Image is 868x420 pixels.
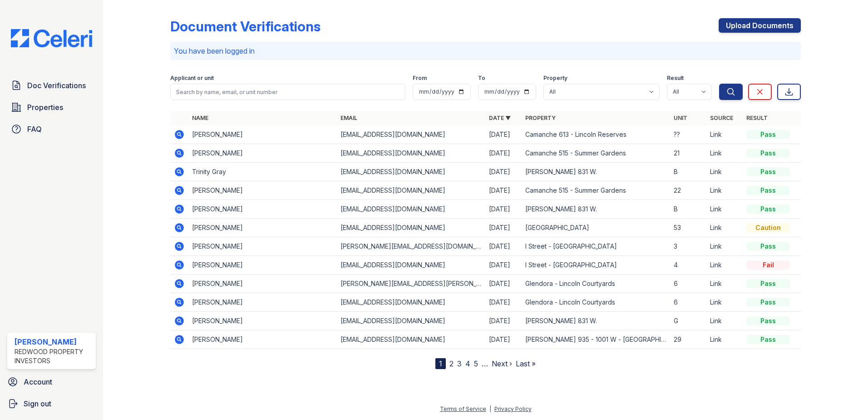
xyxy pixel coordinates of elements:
[174,45,797,56] p: You have been logged in
[670,125,706,144] td: ??
[7,76,96,95] a: Doc Verifications
[7,120,96,138] a: FAQ
[522,219,670,237] td: [GEOGRAPHIC_DATA]
[188,293,337,312] td: [PERSON_NAME]
[4,395,99,413] a: Sign out
[337,237,485,256] td: [PERSON_NAME][EMAIL_ADDRESS][DOMAIN_NAME]
[465,359,470,368] a: 4
[670,275,706,293] td: 6
[706,144,743,163] td: Link
[188,330,337,349] td: [PERSON_NAME]
[413,75,427,82] label: From
[337,144,485,163] td: [EMAIL_ADDRESS][DOMAIN_NAME]
[188,163,337,181] td: Trinity Gray
[746,298,790,307] div: Pass
[492,359,512,368] a: Next ›
[485,256,522,275] td: [DATE]
[337,200,485,219] td: [EMAIL_ADDRESS][DOMAIN_NAME]
[24,398,51,409] span: Sign out
[746,186,790,195] div: Pass
[746,335,790,344] div: Pass
[485,181,522,200] td: [DATE]
[192,115,208,121] a: Name
[706,200,743,219] td: Link
[706,275,743,293] td: Link
[706,330,743,349] td: Link
[670,163,706,181] td: B
[746,260,790,270] div: Fail
[746,149,790,158] div: Pass
[670,237,706,256] td: 3
[7,98,96,116] a: Properties
[522,293,670,312] td: Glendora - Lincoln Courtyards
[706,237,743,256] td: Link
[188,144,337,163] td: [PERSON_NAME]
[706,293,743,312] td: Link
[706,125,743,144] td: Link
[485,144,522,163] td: [DATE]
[337,330,485,349] td: [EMAIL_ADDRESS][DOMAIN_NAME]
[440,405,486,412] a: Terms of Service
[474,359,478,368] a: 5
[170,84,405,100] input: Search by name, email, or unit number
[485,125,522,144] td: [DATE]
[170,75,214,82] label: Applicant or unit
[485,237,522,256] td: [DATE]
[188,275,337,293] td: [PERSON_NAME]
[337,275,485,293] td: [PERSON_NAME][EMAIL_ADDRESS][PERSON_NAME][DOMAIN_NAME]
[188,125,337,144] td: [PERSON_NAME]
[188,200,337,219] td: [PERSON_NAME]
[188,312,337,330] td: [PERSON_NAME]
[4,373,99,391] a: Account
[710,115,733,121] a: Source
[670,219,706,237] td: 53
[15,347,92,365] div: Redwood Property Investors
[522,256,670,275] td: I Street - [GEOGRAPHIC_DATA]
[188,256,337,275] td: [PERSON_NAME]
[340,115,357,121] a: Email
[746,279,790,288] div: Pass
[746,223,790,232] div: Caution
[719,18,801,33] a: Upload Documents
[706,256,743,275] td: Link
[27,124,42,135] span: FAQ
[485,330,522,349] td: [DATE]
[525,115,556,121] a: Property
[482,358,488,369] span: …
[485,312,522,330] td: [DATE]
[337,312,485,330] td: [EMAIL_ADDRESS][DOMAIN_NAME]
[485,219,522,237] td: [DATE]
[674,115,687,121] a: Unit
[543,75,567,82] label: Property
[522,330,670,349] td: [PERSON_NAME] 935 - 1001 W - [GEOGRAPHIC_DATA] Apartments
[188,237,337,256] td: [PERSON_NAME]
[706,219,743,237] td: Link
[670,330,706,349] td: 29
[522,237,670,256] td: I Street - [GEOGRAPHIC_DATA]
[435,358,446,369] div: 1
[522,200,670,219] td: [PERSON_NAME] 831 W.
[478,75,485,82] label: To
[489,115,511,121] a: Date ▼
[746,115,768,121] a: Result
[522,312,670,330] td: [PERSON_NAME] 831 W.
[670,293,706,312] td: 6
[4,29,99,47] img: CE_Logo_Blue-a8612792a0a2168367f1c8372b55b34899dd931a85d93a1a3d3e32e68fde9ad4.png
[522,163,670,181] td: [PERSON_NAME] 831 W.
[746,242,790,251] div: Pass
[670,144,706,163] td: 21
[27,80,86,91] span: Doc Verifications
[706,181,743,200] td: Link
[670,256,706,275] td: 4
[337,219,485,237] td: [EMAIL_ADDRESS][DOMAIN_NAME]
[485,163,522,181] td: [DATE]
[746,130,790,139] div: Pass
[522,181,670,200] td: Camanche 515 - Summer Gardens
[27,102,63,113] span: Properties
[746,205,790,214] div: Pass
[457,359,462,368] a: 3
[188,219,337,237] td: [PERSON_NAME]
[485,200,522,219] td: [DATE]
[516,359,536,368] a: Last »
